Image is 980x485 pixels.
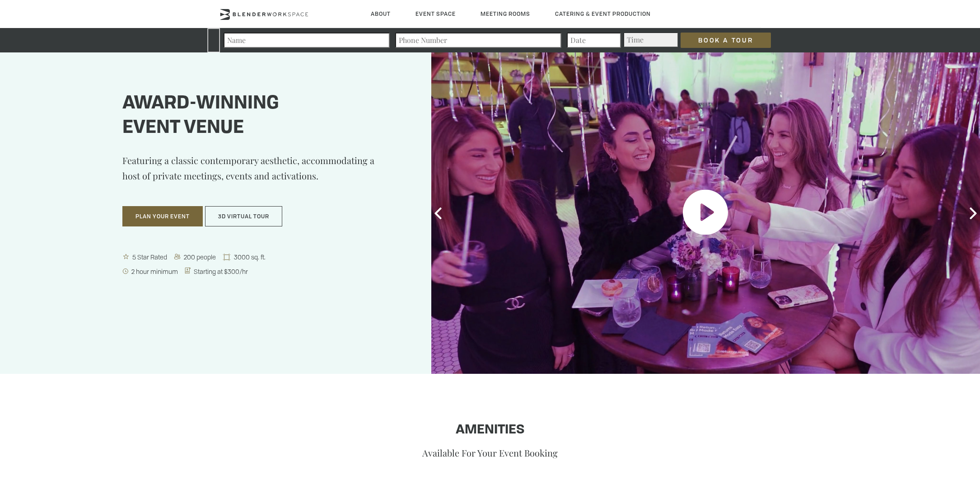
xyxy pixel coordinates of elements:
[192,267,251,276] span: Starting at $300/hr
[131,253,170,261] span: 5 Star Rated
[395,33,561,48] input: Phone Number
[122,206,203,227] button: Plan Your Event
[219,423,761,438] h1: Amenities
[205,206,282,227] button: 3D Virtual Tour
[219,447,761,459] p: Available For Your Event Booking
[232,253,268,261] span: 3000 sq. ft.
[122,153,386,197] p: Featuring a classic contemporary aesthetic, accommodating a host of private meetings, events and ...
[681,33,771,48] input: Book a Tour
[567,33,621,48] input: Date
[224,33,390,48] input: Name
[122,92,386,141] h1: Award-winning event venue
[182,253,219,261] span: 200 people
[130,267,181,276] span: 2 hour minimum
